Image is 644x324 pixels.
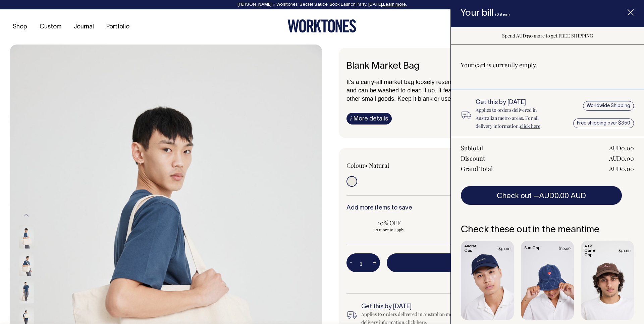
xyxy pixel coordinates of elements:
button: Add to bill —AUD30.00 [387,253,613,272]
span: AUD0.00 AUD [539,193,586,199]
a: iMore details [346,113,392,125]
div: Grand Total [461,165,493,173]
button: Check out —AUD0.00 AUD [461,186,622,205]
span: i [350,115,352,122]
span: t features [440,87,465,94]
span: Spend AUD350 more to get FREE SHIPPING [387,276,613,284]
img: natural [19,225,34,249]
img: natural [19,253,34,276]
a: Journal [71,21,97,32]
span: 10 more to apply [350,227,429,232]
a: Portfolio [104,21,132,32]
span: 20% OFF [439,219,518,227]
h6: Check these out in the meantime [461,225,634,235]
span: an internal pocket to tuck away your keys, wallet and other small goods. Keep it blank or use it ... [346,87,606,102]
div: [PERSON_NAME] × Worktones ‘Secret Sauce’ Book Launch Party, [DATE]. . [7,2,637,7]
span: It's a carry-all market bag loosely resembling a beach bag. The cotton canvas is nice and durable... [346,79,606,94]
button: + [370,256,380,269]
h6: Blank Market Bag [346,61,613,72]
button: Previous [21,208,31,223]
p: Your cart is currently empty. [461,61,634,69]
div: Subtotal [461,144,483,152]
span: • [365,161,368,169]
label: Natural [369,161,389,169]
input: 10% OFF 10 more to apply [346,217,432,234]
span: (0 item) [495,13,510,16]
input: 20% OFF 25 more to apply [436,217,522,234]
a: Custom [37,21,64,32]
a: Shop [10,21,30,32]
div: AUD0.00 [609,144,634,152]
h6: Get this by [DATE] [361,304,492,310]
button: - [346,256,356,269]
img: natural [19,280,34,304]
p: Applies to orders delivered in Australian metro areas. For all delivery information, . [476,106,555,130]
div: AUD0.00 [609,165,634,173]
a: click here [520,123,540,129]
h6: Get this by [DATE] [476,99,555,106]
a: Learn more [383,3,406,7]
div: Discount [461,154,485,162]
span: Spend AUD350 more to get FREE SHIPPING [502,32,593,39]
span: 10% OFF [350,219,429,227]
div: AUD0.00 [609,154,634,162]
div: Colour [346,161,453,169]
span: 25 more to apply [439,227,518,232]
h6: Add more items to save [346,205,613,212]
